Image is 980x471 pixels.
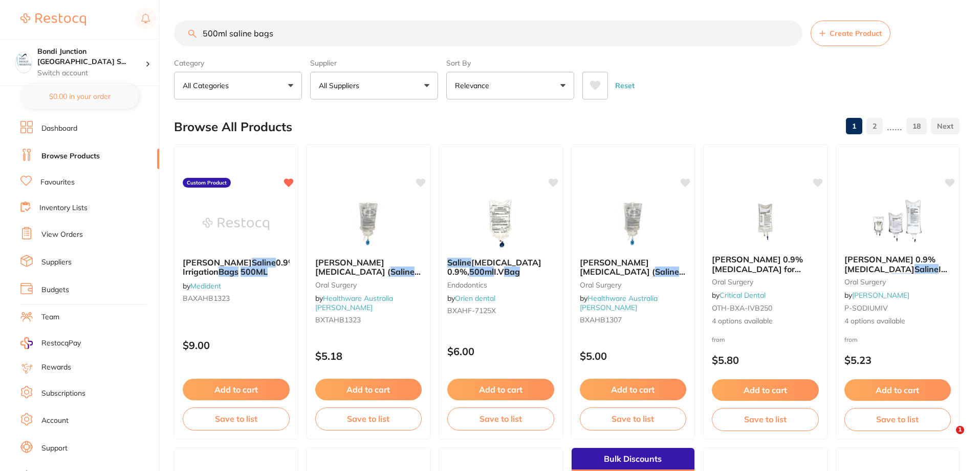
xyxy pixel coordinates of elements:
span: - [403,276,407,286]
a: Orien dental [455,294,495,303]
a: View Orders [41,230,83,240]
span: by [447,294,495,303]
button: All Suppliers [310,72,438,99]
p: ...... [887,120,902,132]
a: Dashboard [41,124,77,134]
span: 4 options available [844,316,951,326]
p: Relevance [455,80,493,91]
a: Healthware Australia [PERSON_NAME] [315,294,393,312]
b: Baxter Sodium Chloride (Saline) 0.9% For Irrigation Bag - 500ml [315,258,422,277]
img: Bondi Junction Sydney Specialist Periodontics [16,52,32,68]
span: OTH-BXA-IVB250 [712,303,772,313]
p: $5.80 [712,354,819,366]
b: Saline Sodium Chloride 0.9%, 500ml I.V Bag [447,258,554,277]
small: oral surgery [844,278,951,286]
span: [PERSON_NAME] 0.9% [MEDICAL_DATA] [844,254,935,274]
iframe: Intercom live chat [935,426,960,450]
span: by [580,294,658,312]
button: Save to list [844,408,951,431]
button: $0.00 in your order [20,84,139,109]
button: Add to cart [844,379,951,401]
em: 500ml [469,267,494,277]
button: Add to cart [315,379,422,400]
label: Sort By [446,58,574,68]
img: Baxter 0.9% Sodium Chloride for Irrigation [732,195,798,247]
button: Save to list [315,407,422,430]
button: Save to list [580,407,687,430]
p: $6.00 [447,345,554,357]
a: Budgets [41,285,69,295]
small: oral surgery [580,281,687,289]
span: [PERSON_NAME] [183,257,252,268]
label: Custom Product [183,178,231,188]
span: RestocqPay [41,338,81,349]
p: $5.18 [315,350,422,362]
label: Supplier [310,58,438,68]
span: 1 [956,426,964,434]
em: Bag [387,276,403,286]
button: Relevance [446,72,574,99]
p: All Suppliers [319,80,363,91]
span: from [712,336,725,343]
button: Create Product [811,21,890,46]
img: Saline Sodium Chloride 0.9%, 500ml I.V Bag [467,198,534,250]
span: 0.9% Irrigation [183,257,296,277]
span: [PERSON_NAME] 0.9% [MEDICAL_DATA] for Irrigation [712,254,803,283]
p: $9.00 [183,339,290,351]
p: $5.23 [844,354,951,366]
em: Bag [504,267,520,277]
input: Search Products [174,21,802,46]
a: Restocq Logo [20,8,86,31]
a: Rewards [41,362,71,373]
em: Bags [219,267,238,277]
a: Subscriptions [41,388,85,399]
span: [MEDICAL_DATA] 0.9%, [447,257,541,277]
img: RestocqPay [20,337,33,349]
small: oral surgery [315,281,422,289]
a: Suppliers [41,257,72,268]
h4: Bondi Junction Sydney Specialist Periodontics [37,47,145,67]
span: Create Product [830,29,882,37]
a: [PERSON_NAME] [852,291,909,300]
button: Add to cart [712,379,819,401]
button: Save to list [447,407,554,430]
button: All Categories [174,72,302,99]
a: Support [41,443,68,454]
span: BXTAHB1323 [315,315,361,324]
a: Medident [190,281,221,291]
em: Bags [891,273,911,283]
a: 2 [866,116,883,136]
a: Inventory Lists [39,203,88,213]
label: Category [174,58,302,68]
em: Saline [914,264,939,274]
em: Saline [447,257,471,268]
span: from [844,336,858,343]
span: [PERSON_NAME] [MEDICAL_DATA] ( [315,257,390,277]
button: Add to cart [183,379,290,400]
span: BXAHF-7125X [447,306,496,315]
p: $5.00 [580,350,687,362]
small: endodontics [447,281,554,289]
span: by [315,294,393,312]
a: 18 [906,116,927,136]
p: All Categories [183,80,233,91]
button: Add to cart [580,379,687,400]
img: Baxter Saline 0.9% Irrigation Bags 500ML [203,198,269,250]
b: Baxter 0.9% Sodium Chloride Saline IV Intravenous Bags [844,255,951,274]
a: Team [41,312,59,322]
img: Baxter Sodium Chloride (Saline) 0.9% For Irrigation Bag - 100ml [600,198,666,250]
button: Add to cart [447,379,554,400]
span: ) 0.9% For Irrigation [580,267,682,286]
h2: Browse All Products [174,120,292,134]
b: Baxter 0.9% Sodium Chloride for Irrigation [712,255,819,274]
b: Baxter Saline 0.9% Irrigation Bags 500ML [183,258,290,277]
span: by [183,281,221,291]
span: 4 options available [712,316,819,326]
button: Save to list [183,407,290,430]
a: Browse Products [41,151,100,161]
span: I.V [494,267,504,277]
small: oral surgery [712,278,819,286]
span: by [844,291,909,300]
span: - [668,276,671,286]
p: Switch account [37,68,145,78]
